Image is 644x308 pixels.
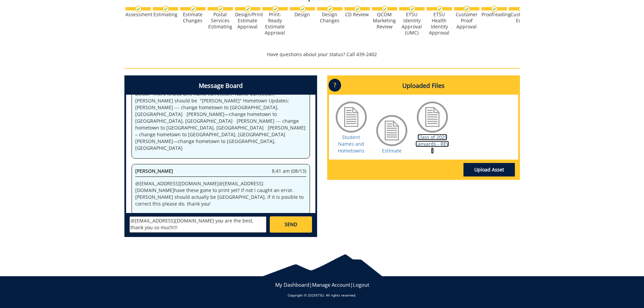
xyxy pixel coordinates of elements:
img: checkmark [519,6,525,12]
img: checkmark [491,6,498,12]
div: Estimate Changes [180,11,206,24]
div: Design [290,11,315,18]
a: My Dashboard [275,281,309,288]
div: CD Review [344,11,370,18]
div: Estimating [153,11,178,18]
span: SEND [285,221,297,228]
div: Proofreading [481,11,507,18]
div: Assessment [125,11,151,18]
a: Student Names and Hometowns [338,134,364,154]
img: checkmark [163,6,169,12]
h4: Uploaded Files [329,77,518,95]
img: checkmark [354,6,361,12]
img: checkmark [272,6,279,12]
img: checkmark [300,6,306,12]
div: Postal Services Estimating [208,11,233,30]
div: ETSU Identity Approval (UMC) [399,11,425,36]
a: Estimate [382,147,402,154]
img: checkmark [464,6,470,12]
a: Class of 2029 Lanyards - REV 3 [415,134,449,154]
a: Upload Asset [463,163,515,176]
p: @ [EMAIL_ADDRESS][DOMAIN_NAME] Hi [PERSON_NAME]-We discovered a few errors on hometowns that happ... [135,77,306,151]
p: ? [329,79,341,92]
span: [PERSON_NAME] [135,168,173,174]
span: 8:41 am (08/13) [272,168,306,174]
div: Design/Print Estimate Approval [235,11,260,30]
div: QCOM Marketing Review [372,11,397,30]
textarea: messageToSend [129,216,266,233]
img: checkmark [436,6,443,12]
div: ETSU Health Identity Approval [427,11,452,36]
a: Logout [353,281,369,288]
div: Customer Edits [509,11,534,24]
div: Design Changes [317,11,342,24]
img: checkmark [409,6,415,12]
div: Print-Ready Estimate Approval [262,11,288,36]
a: ETSU [316,293,324,298]
div: Customer Proof Approval [454,11,479,30]
img: checkmark [190,6,196,12]
p: Have questions about your status? Call 439-2402 [124,51,520,58]
a: Manage Account [312,281,350,288]
a: SEND [270,216,312,233]
p: @ [EMAIL_ADDRESS][DOMAIN_NAME] @ [EMAIL_ADDRESS][DOMAIN_NAME] have these gone to print yet? if no... [135,180,306,207]
h4: Message Board [126,77,315,95]
img: checkmark [135,6,142,12]
img: checkmark [327,6,333,12]
img: checkmark [217,6,224,12]
img: checkmark [245,6,251,12]
img: checkmark [382,6,388,12]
